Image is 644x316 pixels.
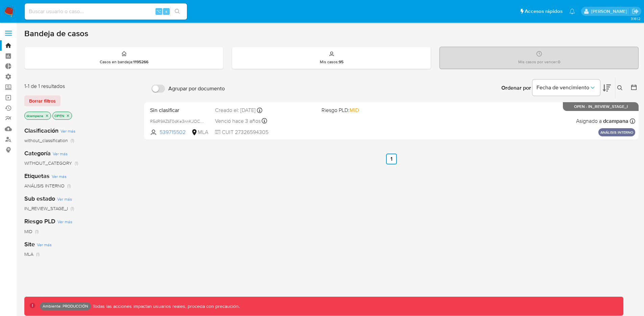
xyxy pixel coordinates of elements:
[569,8,575,14] a: Notificaciones
[591,8,629,15] p: david.campana@mercadolibre.com
[25,7,187,16] input: Buscar usuario o caso...
[156,8,161,15] span: ⌥
[91,303,240,310] p: Todas las acciones impactan usuarios reales, proceda con precaución.
[165,8,167,15] span: s
[43,305,88,308] p: Ambiente: PRODUCCIÓN
[632,8,639,15] a: Salir
[525,8,563,15] span: Accesos rápidos
[170,7,184,16] button: search-icon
